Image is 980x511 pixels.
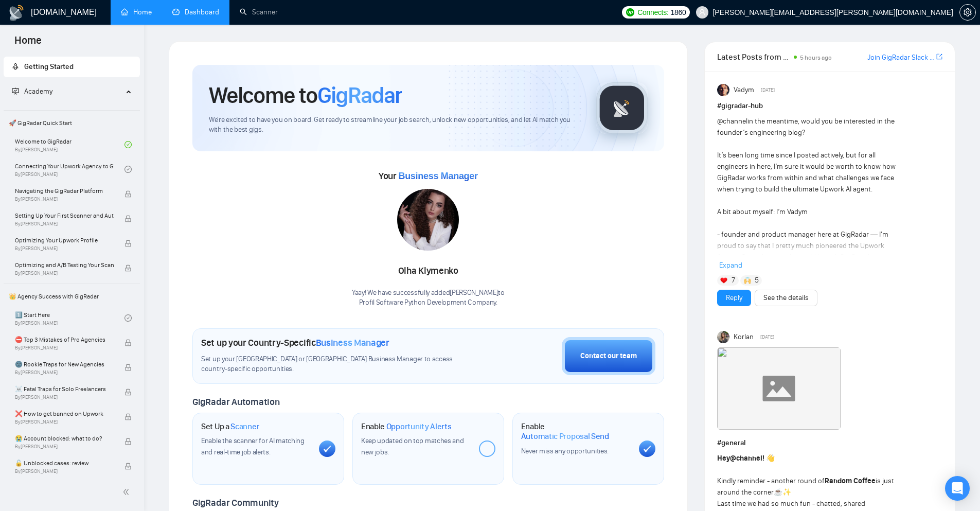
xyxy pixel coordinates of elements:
div: Yaay! We have successfully added [PERSON_NAME] to [352,288,505,308]
span: By [PERSON_NAME] [15,468,114,474]
h1: Enable [521,421,631,442]
span: lock [124,190,132,198]
span: Optimizing and A/B Testing Your Scanner for Better Results [15,260,114,270]
span: setting [960,8,975,16]
span: fund-projection-screen [12,87,19,95]
img: 1687087871074-173.jpg [397,189,459,251]
span: Scanner [230,421,259,432]
a: dashboardDashboard [172,8,219,16]
img: 🙌 [744,277,751,284]
span: [DATE] [761,85,775,95]
img: ❤️ [720,277,727,284]
span: By [PERSON_NAME] [15,345,114,351]
span: check-circle [124,141,132,148]
span: Business Manager [398,171,477,181]
a: setting [959,8,976,16]
a: export [936,52,942,62]
span: user [699,9,706,16]
img: logo [8,5,25,21]
span: Expand [719,261,742,270]
span: lock [124,438,132,445]
span: Connects: [637,7,668,18]
img: Vadym [717,84,729,96]
span: Your [379,170,478,182]
h1: Welcome to [209,81,402,109]
p: Profil Software Python Development Company . [352,298,505,308]
span: We're excited to have you on board. Get ready to streamline your job search, unlock new opportuni... [209,115,580,135]
span: lock [124,364,132,371]
span: lock [124,339,132,346]
div: Olha Klymenko [352,262,505,280]
button: setting [959,4,976,21]
span: GigRadar Automation [192,396,279,408]
span: Keep updated on top matches and new jobs. [361,436,464,456]
span: ☕ [774,488,782,497]
div: Contact our team [580,350,637,362]
a: Reply [726,292,742,304]
span: Set up your [GEOGRAPHIC_DATA] or [GEOGRAPHIC_DATA] Business Manager to access country-specific op... [201,355,474,374]
span: Getting Started [24,62,74,71]
span: 1860 [670,7,686,18]
h1: Set Up a [201,421,259,432]
span: Optimizing Your Upwork Profile [15,235,114,245]
span: ❌ How to get banned on Upwork [15,409,114,419]
div: Open Intercom Messenger [945,476,970,501]
span: 7 [732,275,735,286]
button: Reply [717,290,751,306]
span: export [936,52,942,61]
span: 5 [755,275,759,286]
span: lock [124,215,132,222]
li: Getting Started [4,57,140,77]
h1: # gigradar-hub [717,100,942,112]
span: Business Manager [316,337,389,348]
span: 😭 Account blocked: what to do? [15,433,114,444]
span: lock [124,240,132,247]
span: Academy [12,87,52,96]
span: ☠️ Fatal Traps for Solo Freelancers [15,384,114,394]
span: rocket [12,63,19,70]
span: 🌚 Rookie Traps for New Agencies [15,359,114,369]
span: ✨ [782,488,791,497]
span: 👋 [766,454,775,463]
span: check-circle [124,166,132,173]
span: ⛔ Top 3 Mistakes of Pro Agencies [15,334,114,345]
span: 🔓 Unblocked cases: review [15,458,114,468]
span: Korlan [734,331,754,343]
span: Never miss any opportunities. [521,447,609,455]
button: Contact our team [562,337,655,375]
span: lock [124,413,132,420]
span: By [PERSON_NAME] [15,419,114,425]
span: By [PERSON_NAME] [15,369,114,376]
a: 1️⃣ Start HereBy[PERSON_NAME] [15,307,124,329]
img: F09LD3HAHMJ-Coffee%20chat%20round%202.gif [717,347,841,430]
strong: Hey ! [717,454,764,463]
span: Navigating the GigRadar Platform [15,186,114,196]
img: gigradar-logo.png [596,82,648,134]
a: searchScanner [240,8,278,16]
span: Setting Up Your First Scanner and Auto-Bidder [15,210,114,221]
span: By [PERSON_NAME] [15,270,114,276]
a: Welcome to GigRadarBy[PERSON_NAME] [15,133,124,156]
div: in the meantime, would you be interested in the founder’s engineering blog? It’s been long time s... [717,116,898,410]
span: By [PERSON_NAME] [15,245,114,252]
img: upwork-logo.png [626,8,634,16]
a: See the details [763,292,809,304]
span: Automatic Proposal Send [521,431,609,442]
a: Join GigRadar Slack Community [867,52,934,63]
span: lock [124,389,132,396]
span: Home [6,33,50,55]
img: Korlan [717,331,729,343]
span: By [PERSON_NAME] [15,221,114,227]
button: See the details [755,290,817,306]
a: homeHome [121,8,152,16]
span: By [PERSON_NAME] [15,196,114,202]
span: [DATE] [760,332,774,342]
span: 🚀 GigRadar Quick Start [5,113,139,133]
span: 👑 Agency Success with GigRadar [5,286,139,307]
h1: Set up your Country-Specific [201,337,389,348]
span: GigRadar Community [192,497,279,508]
span: Academy [24,87,52,96]
span: 5 hours ago [800,54,832,61]
span: lock [124,463,132,470]
span: check-circle [124,314,132,322]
